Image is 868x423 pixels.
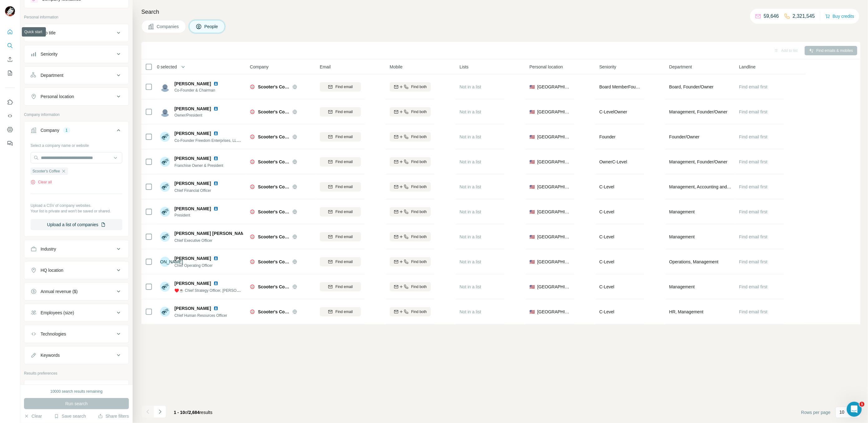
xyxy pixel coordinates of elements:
span: [GEOGRAPHIC_DATA] [537,209,571,215]
img: Avatar [160,132,170,142]
span: Find email first [739,109,768,114]
img: Logo of Scooter's Coffee [250,109,255,114]
span: [GEOGRAPHIC_DATA] [537,309,571,315]
span: Co-Founder Freedom Enterprises, LLC d.b.a. [PERSON_NAME]’s Coffee [174,138,296,143]
button: Find both [390,157,431,167]
span: C-Level [599,184,614,189]
span: Operations, Management [669,259,719,265]
button: Find both [390,182,431,192]
img: Avatar [160,107,170,117]
button: Keywords [24,348,129,363]
div: 1 [63,127,70,133]
span: Scooter's Coffee [32,168,60,174]
span: Management [669,234,695,240]
span: [GEOGRAPHIC_DATA] [537,109,571,115]
button: Quick start [5,26,15,37]
span: President [174,212,221,218]
img: Logo of Scooter's Coffee [250,284,255,289]
span: 🇺🇸 [529,259,535,265]
span: Management, Founder/Owner [669,159,728,165]
img: Logo of Scooter's Coffee [250,309,255,314]
span: of [185,410,189,415]
img: LinkedIn logo [213,131,218,136]
p: 10 [840,409,845,415]
button: Upload a list of companies [31,219,122,230]
span: People [204,23,219,30]
span: Find email [335,309,353,315]
button: Personal location [24,89,129,104]
span: C-Level Owner [599,109,627,114]
button: Navigate to next page [154,406,166,418]
span: [GEOGRAPHIC_DATA] [537,259,571,265]
span: Scooter's Coffee [258,84,289,90]
img: LinkedIn logo [213,281,218,286]
button: Find email [320,82,361,92]
div: Industry [41,246,56,252]
button: Find both [390,132,431,142]
span: 🇺🇸 [529,184,535,190]
span: [PERSON_NAME] [174,155,211,162]
span: Find email first [739,209,768,214]
span: Owner C-Level [599,159,627,164]
button: Company1 [24,123,129,140]
img: Avatar [160,307,170,317]
button: Find email [320,307,361,316]
span: Chief Operating Officer [174,263,213,268]
span: Find email first [739,134,768,139]
span: 🇺🇸 [529,109,535,115]
span: Not in a list [460,109,481,114]
span: Not in a list [460,84,481,89]
img: LinkedIn logo [213,106,218,111]
button: Department [24,68,129,83]
button: Buy credits [825,12,854,21]
span: Not in a list [460,134,481,139]
span: Not in a list [460,159,481,164]
span: Department [669,64,692,70]
span: Chief Financial Officer [174,188,211,193]
img: LinkedIn logo [213,156,218,161]
span: Scooter's Coffee [258,284,289,290]
span: Management, Accounting and Finance [669,184,732,190]
button: Find both [390,107,431,117]
div: Employees (size) [41,310,74,316]
span: Not in a list [460,234,481,239]
img: Logo of Scooter's Coffee [250,234,255,239]
span: Board Member Founder [599,84,645,89]
span: Personal location [529,64,563,70]
span: ♥️☕️ Chief Strategy Officer, [PERSON_NAME]’s Coffee ☕️♥️. [174,288,279,293]
span: 🇺🇸 [529,309,535,315]
span: Find email first [739,234,768,239]
p: Personal information [24,14,129,20]
img: LinkedIn logo [213,81,218,86]
div: Personal location [41,93,74,100]
div: Select a company name or website [31,140,122,148]
img: Avatar [160,207,170,217]
span: Find email [335,209,353,215]
span: Find both [411,259,427,265]
span: Not in a list [460,259,481,264]
button: Clear [24,413,42,419]
span: Not in a list [460,309,481,314]
p: 2,321,545 [793,12,815,20]
button: Use Surfe on LinkedIn [5,97,15,108]
span: [GEOGRAPHIC_DATA] [537,234,571,240]
span: 🇺🇸 [529,159,535,165]
span: [GEOGRAPHIC_DATA] [537,184,571,190]
button: Find email [320,132,361,142]
button: My lists [5,67,15,79]
button: Dashboard [5,124,15,135]
span: [GEOGRAPHIC_DATA] [537,284,571,290]
span: Scooter's Coffee [258,184,289,190]
span: Find email [335,134,353,140]
img: Logo of Scooter's Coffee [250,259,255,264]
p: Upload a CSV of company websites. [31,203,122,208]
img: Logo of Scooter's Coffee [250,159,255,164]
span: Scooter's Coffee [258,134,289,140]
span: 🇺🇸 [529,134,535,140]
div: Keywords [41,352,60,358]
span: Find both [411,109,427,115]
span: Rows per page [801,409,831,416]
button: Clear all [31,179,52,185]
img: LinkedIn logo [213,206,218,211]
span: Owner/President [174,112,221,118]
